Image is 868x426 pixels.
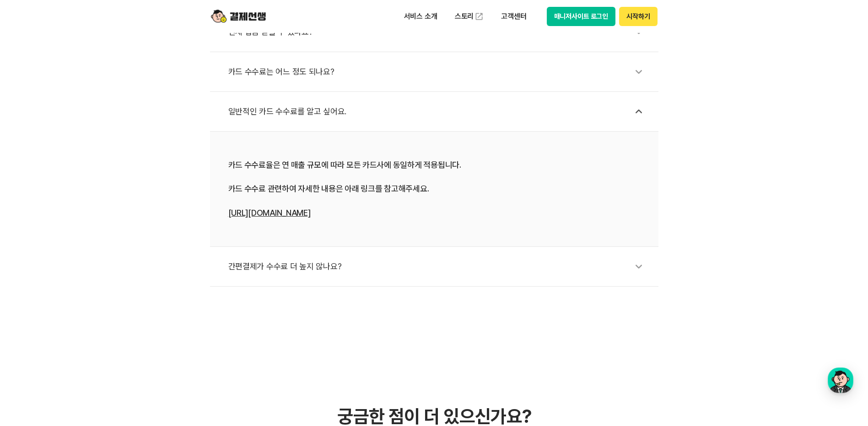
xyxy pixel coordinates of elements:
div: 일반적인 카드 수수료를 알고 싶어요. [228,101,649,122]
span: 대화 [84,304,95,311]
a: 스토리 [448,7,491,26]
button: 시작하기 [619,7,657,26]
div: 간편결제가 수수료 더 높지 않나요? [228,256,649,277]
span: 설정 [141,304,152,311]
img: 외부 도메인 오픈 [474,12,484,21]
a: 대화 [60,290,118,313]
a: [URL][DOMAIN_NAME] [228,208,311,218]
a: 홈 [3,290,60,313]
p: 고객센터 [495,8,533,25]
button: 매니저사이트 로그인 [547,7,616,26]
p: 서비스 소개 [398,8,444,25]
span: 홈 [29,304,34,311]
div: 카드 수수료율은 연 매출 규모에 따라 모든 카드사에 동일하게 적용됩니다. 카드 수수료 관련하여 자세한 내용은 아래 링크를 참고해주세요. [228,159,640,219]
a: 설정 [118,290,176,313]
div: 카드 수수료는 어느 정도 되나요? [228,61,649,82]
img: logo [211,8,266,25]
